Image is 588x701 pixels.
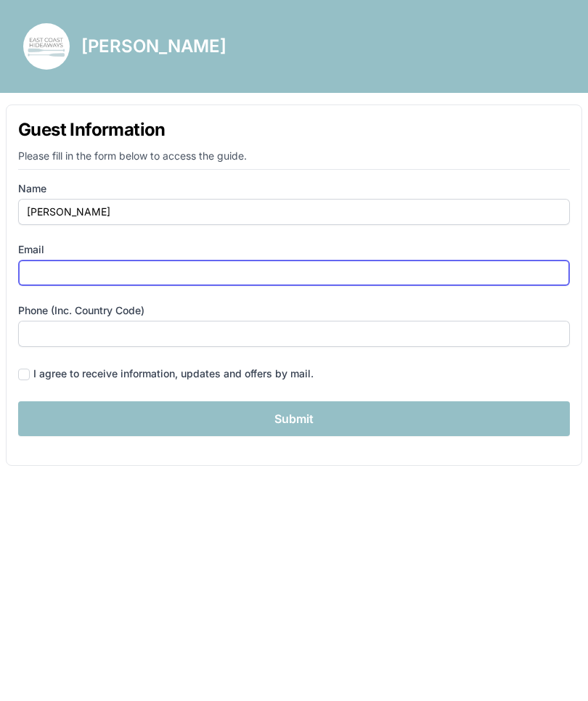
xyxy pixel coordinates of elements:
input: Submit [18,401,570,436]
a: [PERSON_NAME] [23,23,226,70]
p: Please fill in the form below to access the guide. [18,149,570,170]
label: Email [18,242,570,257]
img: 4r18x0cdf2m4y1nhegqdziacqyeb [23,23,70,70]
h3: [PERSON_NAME] [81,35,226,58]
div: I agree to receive information, updates and offers by mail. [33,366,314,381]
h1: Guest Information [18,117,570,143]
label: Phone (inc. country code) [18,303,570,318]
label: Name [18,181,570,196]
